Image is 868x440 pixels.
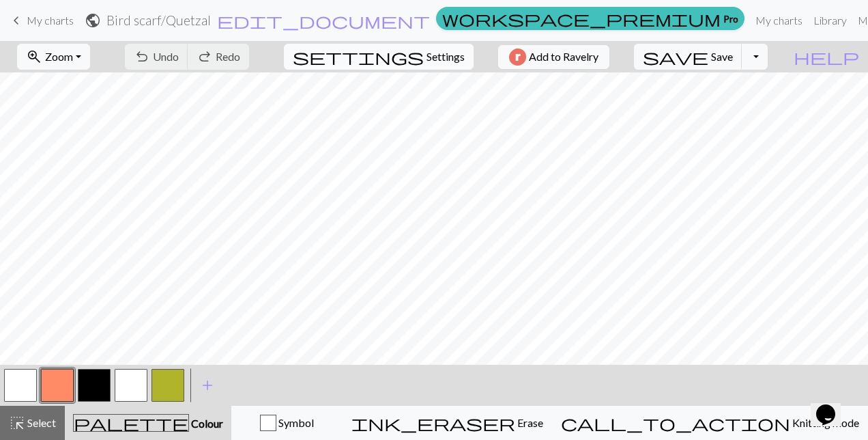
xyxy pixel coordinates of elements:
span: save [643,47,708,66]
span: My charts [27,14,74,27]
span: Colour [189,417,223,430]
span: call_to_action [561,413,790,432]
h2: Bird scarf / Quetzal [106,12,211,28]
img: Ravelry [509,49,526,66]
span: Zoom [45,50,73,63]
span: Save [711,50,733,63]
iframe: chat widget [811,385,854,426]
button: Colour [65,406,231,440]
button: Knitting mode [552,406,868,440]
span: workspace_premium [442,9,721,28]
span: Symbol [276,416,314,429]
a: My charts [750,7,808,34]
span: zoom_in [26,47,42,66]
span: palette [74,413,188,432]
a: Pro [436,7,744,30]
i: Settings [293,49,424,65]
button: Save [634,44,742,70]
span: highlight_alt [9,413,25,432]
span: settings [293,47,424,66]
span: Knitting mode [790,416,859,429]
span: add [199,376,216,395]
span: help [794,47,859,66]
span: edit_document [217,11,430,30]
span: Select [25,416,56,429]
span: Erase [515,416,543,429]
button: SettingsSettings [284,44,474,70]
span: keyboard_arrow_left [8,11,25,30]
button: Erase [343,406,552,440]
span: public [85,11,101,30]
a: Library [808,7,852,34]
span: ink_eraser [351,413,515,432]
a: My charts [8,9,74,32]
span: Settings [426,49,465,65]
button: Add to Ravelry [498,45,609,69]
span: Add to Ravelry [529,49,598,66]
button: Symbol [231,406,343,440]
button: Zoom [17,44,90,70]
